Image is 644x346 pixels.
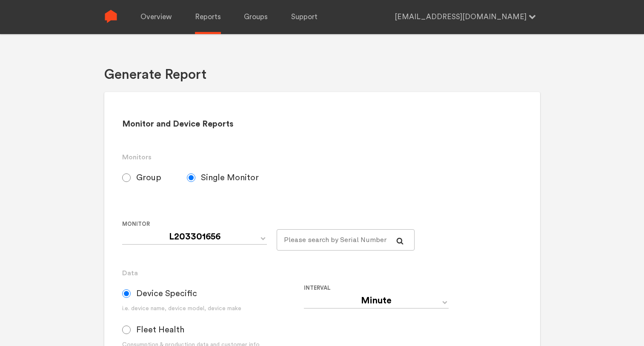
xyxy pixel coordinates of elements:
input: Fleet Health [122,326,131,334]
input: Device Specific [122,289,131,298]
label: Monitor [122,219,270,229]
img: Sense Logo [104,10,117,23]
h3: Monitors [122,152,522,162]
span: Device Specific [136,288,197,299]
input: Single Monitor [187,173,195,182]
label: For large monitor counts [277,219,408,229]
h1: Generate Report [104,66,206,84]
label: Interval [304,283,479,293]
span: Group [136,173,161,183]
input: Please search by Serial Number [277,229,415,251]
div: i.e. device name, device model, device make [122,304,304,313]
span: Single Monitor [201,173,259,183]
input: Group [122,173,131,182]
span: Fleet Health [136,325,184,335]
h3: Data [122,268,522,278]
h2: Monitor and Device Reports [122,119,522,130]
